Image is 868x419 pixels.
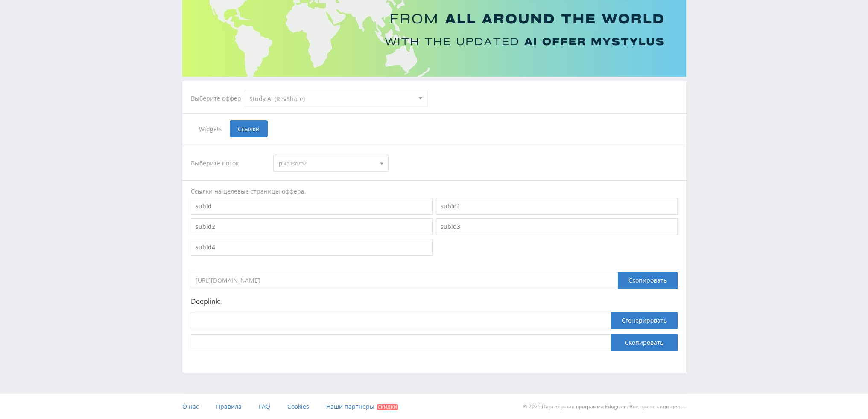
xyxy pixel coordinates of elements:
[279,155,375,171] span: pika1sora2
[611,334,678,351] button: Скопировать
[436,218,678,235] input: subid3
[611,312,678,329] button: Сгенерировать
[259,402,270,410] span: FAQ
[436,198,678,215] input: subid1
[287,402,309,410] span: Cookies
[230,120,268,137] span: Ссылки
[377,404,398,410] span: Скидки
[182,402,199,410] span: О нас
[216,402,242,410] span: Правила
[191,298,678,305] p: Deeplink:
[191,155,265,172] div: Выберите поток
[618,272,678,289] div: Скопировать
[191,239,433,256] input: subid4
[191,95,245,102] div: Выберите оффер
[191,218,433,235] input: subid2
[326,402,374,410] span: Наши партнеры
[191,187,678,196] div: Ссылки на целевые страницы оффера.
[191,120,230,137] span: Widgets
[191,198,433,215] input: subid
